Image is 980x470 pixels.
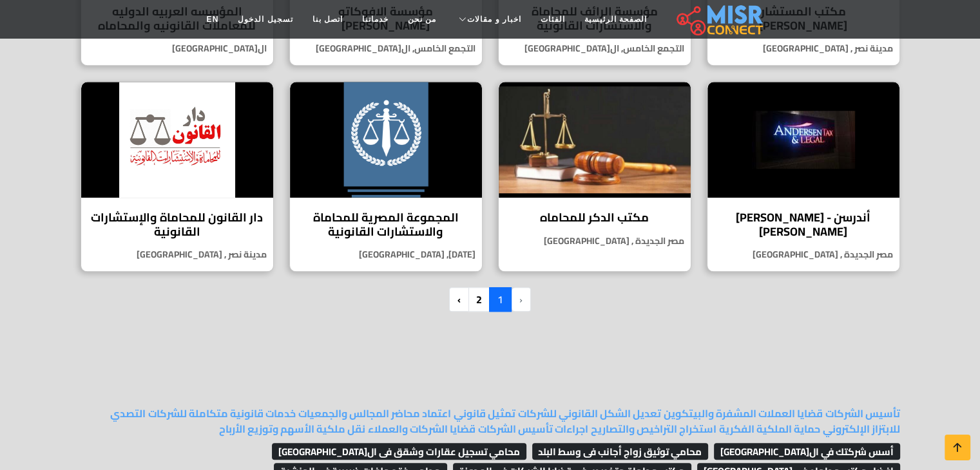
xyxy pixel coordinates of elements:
[148,404,296,423] a: خدمات قانونية متكاملة للشركات
[711,442,900,461] a: أسس شركتك في ال[GEOGRAPHIC_DATA]
[398,7,446,32] a: من نحن
[91,211,264,238] h4: دار القانون للمحاماة والإستشارات القانونية
[677,3,763,35] img: main.misr_connect
[478,419,588,438] a: اجراءات تأسيس الشركات
[81,42,273,55] p: ال[GEOGRAPHIC_DATA]
[197,7,229,32] a: EN
[531,7,575,32] a: الفئات
[719,419,820,438] a: حماية الملكية الفكرية
[664,404,823,423] a: قضايا العملات المشفرة والبيتكوين
[454,404,515,423] a: تمثيل قانوني
[449,287,469,312] a: pagination.next
[282,81,490,272] a: المجموعة المصرية للمحاماة والاستشارات القانونية المجموعة المصرية للمحاماة والاستشارات القانونية [...
[298,404,451,423] a: اعتماد محاضر المجالس والجمعيات
[468,287,490,312] a: 2
[228,7,302,32] a: تسجيل الدخول
[707,82,899,198] img: أندرسن - ماهر ميلاد اسكندر وشركاه
[499,234,691,248] p: مصر الجديدة , [GEOGRAPHIC_DATA]
[73,81,282,272] a: دار القانون للمحاماة والإستشارات القانونية دار القانون للمحاماة والإستشارات القانونية مدينة نصر ,...
[499,82,691,198] img: مكتب الدكر للمحاماه
[368,419,476,438] a: قضايا الشركات والعملاء
[707,248,899,261] p: مصر الجديدة , [GEOGRAPHIC_DATA]
[352,7,398,32] a: خدماتنا
[81,248,273,261] p: مدينة نصر , [GEOGRAPHIC_DATA]
[110,404,900,438] a: التصدي للابتزاز الإلكتروني
[290,42,482,55] p: التجمع الخامس, ال[GEOGRAPHIC_DATA]
[290,82,482,198] img: المجموعة المصرية للمحاماة والاستشارات القانونية
[219,419,365,438] a: نقل ملكية الأسهم وتوزيع الأرباح
[529,442,709,461] a: محامي توثيق زواج أجانب فى وسط البلد
[446,7,531,32] a: اخبار و مقالات
[508,211,681,225] h4: مكتب الدكر للمحاماه
[575,7,657,32] a: الصفحة الرئيسية
[511,287,531,312] li: pagination.previous
[532,443,709,460] span: محامي توثيق زواج أجانب فى وسط البلد
[300,211,472,238] h4: المجموعة المصرية للمحاماة والاستشارات القانونية
[707,42,899,55] p: مدينة نصر , [GEOGRAPHIC_DATA]
[467,14,521,25] span: اخبار و مقالات
[81,82,273,198] img: دار القانون للمحاماة والإستشارات القانونية
[490,81,699,272] a: مكتب الدكر للمحاماه مكتب الدكر للمحاماه مصر الجديدة , [GEOGRAPHIC_DATA]
[717,211,890,238] h4: أندرسن - [PERSON_NAME] [PERSON_NAME]
[269,442,526,461] a: محامي تسجيل عقارات وشقق فى ال[GEOGRAPHIC_DATA]
[290,248,482,261] p: [DATE], [GEOGRAPHIC_DATA]
[489,287,512,312] span: 1
[591,419,716,438] a: استخراج التراخيص والتصاريح
[699,81,908,272] a: أندرسن - ماهر ميلاد اسكندر وشركاه أندرسن - [PERSON_NAME] [PERSON_NAME] مصر الجديدة , [GEOGRAPHIC_...
[518,404,661,423] a: تعديل الشكل القانوني للشركات
[499,42,691,55] p: التجمع الخامس, ال[GEOGRAPHIC_DATA]
[825,404,900,423] a: تأسيس الشركات
[303,7,352,32] a: اتصل بنا
[272,443,526,460] span: محامي تسجيل عقارات وشقق فى ال[GEOGRAPHIC_DATA]
[714,443,900,460] span: أسس شركتك في ال[GEOGRAPHIC_DATA]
